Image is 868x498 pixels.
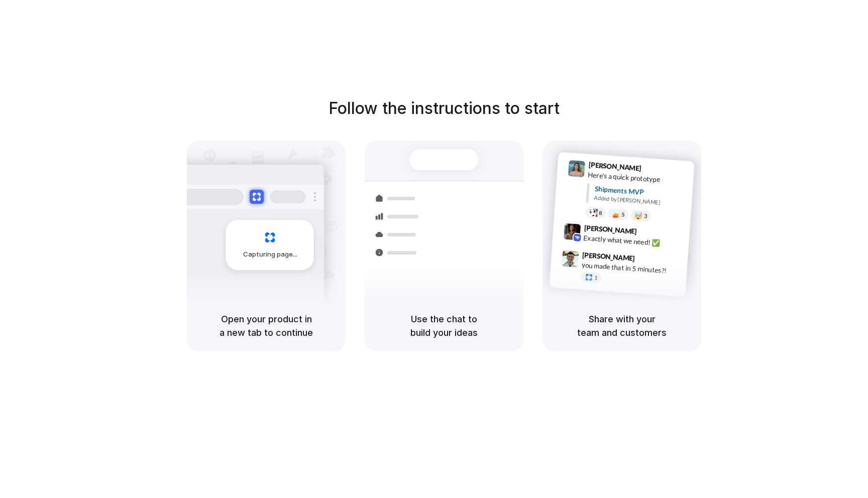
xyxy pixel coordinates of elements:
div: Added by [PERSON_NAME] [594,194,686,208]
h5: Open your product in a new tab to continue [199,312,334,339]
span: 8 [599,210,602,216]
div: you made that in 5 minutes?! [581,260,682,277]
span: 9:42 AM [640,227,661,239]
span: 5 [621,212,625,217]
span: 9:47 AM [638,255,659,267]
span: 1 [594,275,598,281]
h1: Follow the instructions to start [329,96,560,120]
span: [PERSON_NAME] [584,222,637,237]
span: [PERSON_NAME] [582,250,635,264]
h5: Use the chat to build your ideas [377,312,511,339]
div: Here's a quick prototype [588,170,688,187]
h5: Share with your team and customers [555,312,689,339]
div: Exactly what we need! ✅ [583,233,684,250]
span: 9:41 AM [644,164,665,176]
div: Shipments MVP [594,184,687,200]
span: [PERSON_NAME] [588,159,641,174]
span: Capturing page [243,250,299,260]
div: 🤯 [634,212,643,220]
span: 3 [644,213,647,219]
